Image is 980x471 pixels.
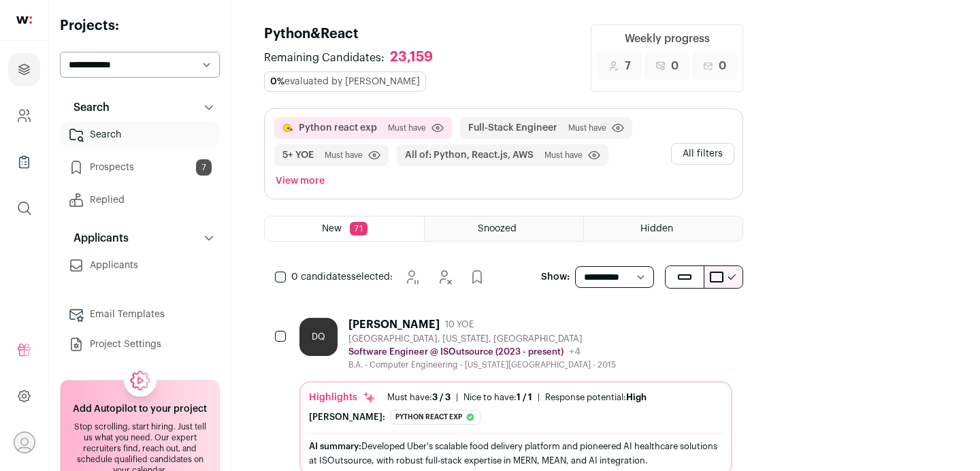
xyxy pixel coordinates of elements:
button: Open dropdown [14,432,35,453]
a: Company and ATS Settings [8,99,40,132]
a: Replied [60,186,220,214]
button: 5+ YOE [282,148,314,162]
span: Must have [544,150,583,161]
h2: Projects: [60,16,220,35]
img: wellfound-shorthand-0d5821cbd27db2630d0214b213865d53afaa358527fdda9d0ea32b1df1b89c2c.svg [16,16,32,24]
h1: Python&React [264,25,574,44]
a: Prospects7 [60,154,220,181]
button: Search [60,94,220,121]
a: Applicants [60,252,220,279]
a: Projects [8,53,40,86]
p: Show: [541,270,570,284]
div: [PERSON_NAME]: [309,412,385,423]
span: Must have [568,123,606,133]
span: 7 [196,159,212,176]
h2: Add Autopilot to your project [73,402,207,416]
div: [GEOGRAPHIC_DATA], [US_STATE], [GEOGRAPHIC_DATA] [348,334,616,344]
div: evaluated by [PERSON_NAME] [264,71,426,92]
div: [PERSON_NAME] [348,318,440,331]
span: 10 YOE [445,319,474,330]
p: Search [65,99,110,116]
button: Full-Stack Engineer [468,121,557,135]
div: Python react exp [391,410,480,425]
button: Applicants [60,225,220,252]
span: 0 [671,58,679,74]
div: Must have: [387,392,451,403]
span: Must have [325,150,363,161]
span: Must have [388,123,426,133]
span: Hidden [640,224,673,233]
a: Hidden [584,216,742,241]
div: Highlights [309,391,376,404]
span: 0 [719,58,726,74]
span: selected: [291,270,393,284]
div: Weekly progress [625,31,710,47]
div: Response potential: [545,392,647,403]
span: Remaining Candidates: [264,50,385,66]
button: View more [273,172,327,191]
div: B.A. - Computer Engineering - [US_STATE][GEOGRAPHIC_DATA] - 2015 [348,359,616,370]
p: Software Engineer @ ISOutsource (2023 - present) [348,346,563,357]
a: Search [60,121,220,148]
ul: | | [387,392,647,403]
div: DQ [299,318,338,356]
button: Python react exp [299,121,377,135]
button: All filters [671,143,734,165]
a: Snoozed [425,216,583,241]
span: 0% [270,77,284,86]
a: Project Settings [60,331,220,358]
span: New [322,224,342,233]
a: Email Templates [60,301,220,328]
div: 23,159 [390,49,433,66]
span: AI summary: [309,442,361,451]
span: Snoozed [478,224,517,233]
p: Applicants [65,230,129,246]
span: 7 [625,58,631,74]
span: +4 [569,347,581,357]
a: Company Lists [8,146,40,178]
div: Nice to have: [463,392,532,403]
span: 1 / 1 [517,393,532,402]
button: All of: Python, React.js, AWS [405,148,534,162]
span: 0 candidates [291,272,351,282]
span: High [626,393,647,402]
span: 3 / 3 [432,393,451,402]
span: 71 [350,222,367,235]
div: Developed Uber's scalable food delivery platform and pioneered AI healthcare solutions at ISOutso... [309,439,723,468]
